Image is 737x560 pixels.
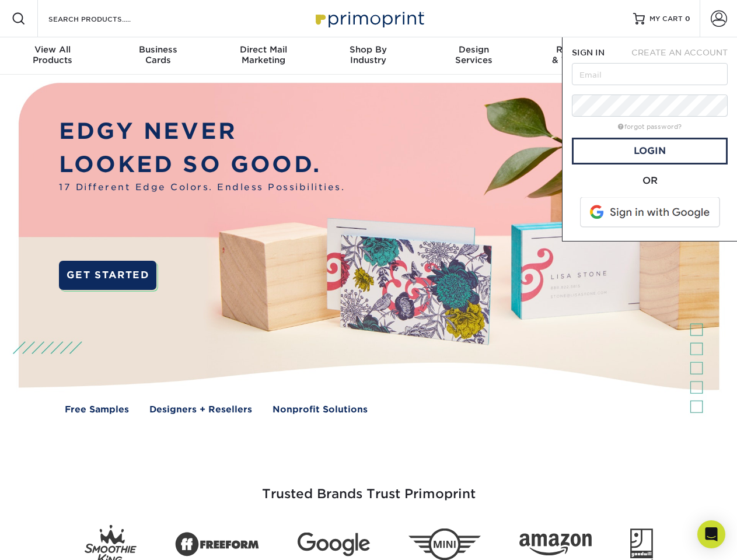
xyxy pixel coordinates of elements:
p: LOOKED SO GOOD. [59,148,345,181]
a: BusinessCards [105,37,210,75]
h3: Trusted Brands Trust Primoprint [27,459,710,516]
div: Marketing [211,44,316,65]
a: GET STARTED [59,261,156,290]
div: Industry [316,44,421,65]
a: forgot password? [618,123,682,131]
div: Services [421,44,526,65]
p: EDGY NEVER [59,115,345,148]
span: SIGN IN [572,48,605,57]
input: Email [572,63,728,85]
a: Nonprofit Solutions [273,403,368,416]
a: DesignServices [421,37,526,75]
input: SEARCH PRODUCTS..... [47,12,161,26]
img: Google [298,533,370,556]
span: Business [105,44,210,55]
span: MY CART [649,14,683,24]
span: Direct Mail [211,44,316,55]
span: Resources [526,44,631,55]
a: Resources& Templates [526,37,631,75]
a: Direct MailMarketing [211,37,316,75]
img: Amazon [519,534,592,556]
div: Cards [105,44,210,65]
img: Primoprint [310,6,427,31]
div: Open Intercom Messenger [697,520,725,548]
span: Shop By [316,44,421,55]
iframe: Google Customer Reviews [3,524,99,556]
span: 0 [685,15,690,23]
a: Free Samples [65,403,129,416]
a: Shop ByIndustry [316,37,421,75]
span: 17 Different Edge Colors. Endless Possibilities. [59,181,345,194]
span: Design [421,44,526,55]
a: Login [572,138,728,164]
span: CREATE AN ACCOUNT [631,48,728,57]
img: Goodwill [630,528,653,560]
div: OR [572,174,728,188]
a: Designers + Resellers [149,403,252,416]
div: & Templates [526,44,631,65]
